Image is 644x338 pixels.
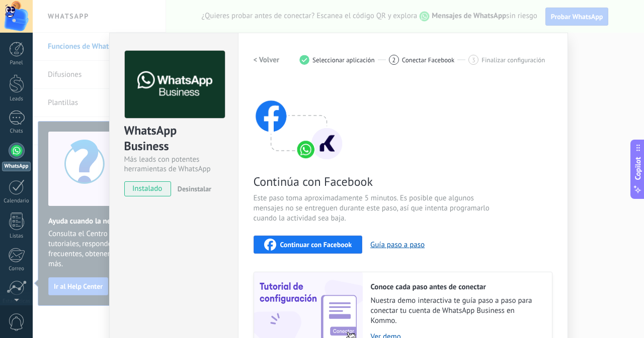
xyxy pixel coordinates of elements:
div: Correo [2,266,31,272]
div: WhatsApp Business [124,123,223,155]
img: connect with facebook [254,81,344,161]
span: Continúa con Facebook [254,174,493,189]
span: Desinstalar [178,184,211,193]
span: 2 [392,56,395,64]
span: Continuar con Facebook [280,241,352,248]
button: Desinstalar [174,181,211,196]
span: Seleccionar aplicación [312,56,375,64]
span: 3 [472,56,475,64]
span: Este paso toma aproximadamente 5 minutos. Es posible que algunos mensajes no se entreguen durante... [254,193,493,223]
img: logo_main.png [125,51,225,119]
div: Leads [2,96,31,102]
span: Nuestra demo interactiva te guía paso a paso para conectar tu cuenta de WhatsApp Business en Kommo. [371,296,542,326]
div: Listas [2,233,31,240]
h2: < Volver [254,55,280,65]
span: Conectar Facebook [402,56,455,64]
button: Guía paso a paso [370,240,425,250]
button: < Volver [254,51,280,69]
div: Más leads con potentes herramientas de WhatsApp [124,155,223,174]
button: Continuar con Facebook [254,236,363,254]
div: Panel [2,60,31,66]
span: Finalizar configuración [481,56,545,64]
div: Calendario [2,198,31,204]
span: instalado [125,181,171,196]
div: WhatsApp [2,162,31,171]
h2: Conoce cada paso antes de conectar [371,282,542,292]
span: Copilot [633,157,643,180]
div: Chats [2,128,31,135]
